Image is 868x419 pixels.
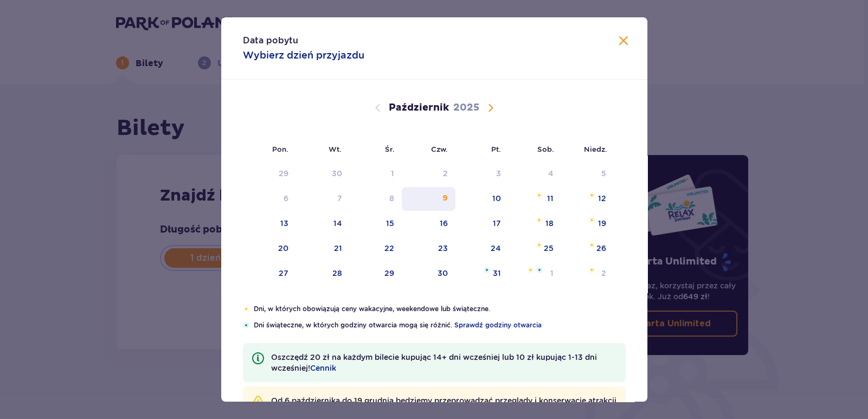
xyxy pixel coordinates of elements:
[491,243,501,254] div: 24
[455,262,509,286] td: piątek, 31 października 2025
[332,268,342,279] div: 28
[279,168,288,179] div: 29
[350,237,402,261] td: środa, 22 października 2025
[454,320,542,330] a: Sprawdź godziny otwarcia
[443,168,448,179] div: 2
[280,218,288,229] div: 13
[243,187,297,211] td: Data niedostępna. poniedziałek, 6 października 2025
[389,193,394,204] div: 8
[509,237,561,261] td: sobota, 25 października 2025
[254,304,625,314] p: Dni, w których obowiązują ceny wakacyjne, weekendowe lub świąteczne.
[334,243,342,254] div: 21
[384,268,394,279] div: 29
[598,193,606,204] div: 12
[402,262,455,286] td: czwartek, 30 października 2025
[509,162,561,186] td: Data niedostępna. sobota, 4 października 2025
[484,267,490,273] img: Niebieska gwiazdka
[536,192,543,198] img: Pomarańczowa gwiazdka
[296,262,350,286] td: wtorek, 28 października 2025
[333,218,342,229] div: 14
[243,262,297,286] td: poniedziałek, 27 października 2025
[243,49,364,62] p: Wybierz dzień przyjazdu
[272,145,288,153] small: Pon.
[561,187,614,211] td: niedziela, 12 października 2025
[431,145,448,153] small: Czw.
[598,218,606,229] div: 19
[492,193,501,204] div: 10
[296,162,350,186] td: Data niedostępna. wtorek, 30 września 2025
[386,218,394,229] div: 15
[332,168,342,179] div: 30
[550,268,554,279] div: 1
[588,217,595,223] img: Pomarańczowa gwiazdka
[547,193,554,204] div: 11
[243,35,298,47] p: Data pobytu
[509,262,561,286] td: sobota, 1 listopada 2025
[561,212,614,236] td: niedziela, 19 października 2025
[243,322,249,328] img: Niebieska gwiazdka
[545,218,554,229] div: 18
[243,162,297,186] td: Data niedostępna. poniedziałek, 29 września 2025
[536,242,543,248] img: Pomarańczowa gwiazdka
[584,145,607,153] small: Niedz.
[310,363,336,373] a: Cennik
[561,262,614,286] td: niedziela, 2 listopada 2025
[527,267,534,273] img: Pomarańczowa gwiazdka
[440,218,448,229] div: 16
[601,268,606,279] div: 2
[438,243,448,254] div: 23
[509,212,561,236] td: sobota, 18 października 2025
[371,101,384,114] button: Poprzedni miesiąc
[601,168,606,179] div: 5
[588,267,595,273] img: Pomarańczowa gwiazdka
[254,320,626,330] p: Dni świąteczne, w których godziny otwarcia mogą się różnić.
[588,192,595,198] img: Pomarańczowa gwiazdka
[438,268,448,279] div: 30
[536,267,543,273] img: Niebieska gwiazdka
[271,352,617,373] p: Oszczędź 20 zł na każdym bilecie kupując 14+ dni wcześniej lub 10 zł kupując 1-13 dni wcześniej!
[442,193,448,204] div: 9
[296,187,350,211] td: Data niedostępna. wtorek, 7 października 2025
[337,193,342,204] div: 7
[329,145,342,153] small: Wt.
[493,218,501,229] div: 17
[296,237,350,261] td: wtorek, 21 października 2025
[278,243,288,254] div: 20
[350,162,402,186] td: Data niedostępna. środa, 1 października 2025
[389,101,449,114] p: Październik
[455,187,509,211] td: piątek, 10 października 2025
[491,145,501,153] small: Pt.
[455,237,509,261] td: piątek, 24 października 2025
[509,187,561,211] td: sobota, 11 października 2025
[296,212,350,236] td: wtorek, 14 października 2025
[402,187,455,211] td: czwartek, 9 października 2025
[243,212,297,236] td: poniedziałek, 13 października 2025
[536,217,543,223] img: Pomarańczowa gwiazdka
[279,268,288,279] div: 27
[596,243,606,254] div: 26
[243,306,250,312] img: Pomarańczowa gwiazdka
[484,101,497,114] button: Następny miesiąc
[243,237,297,261] td: poniedziałek, 20 października 2025
[455,212,509,236] td: piątek, 17 października 2025
[493,268,501,279] div: 31
[385,145,395,153] small: Śr.
[537,145,554,153] small: Sob.
[455,162,509,186] td: Data niedostępna. piątek, 3 października 2025
[588,242,595,248] img: Pomarańczowa gwiazdka
[271,395,617,417] p: Od 6 października do 19 grudnia będziemy przeprowadzać przeglądy i konserwacje atrakcji w parku. ...
[544,243,554,254] div: 25
[561,237,614,261] td: niedziela, 26 października 2025
[391,168,394,179] div: 1
[350,262,402,286] td: środa, 29 października 2025
[402,237,455,261] td: czwartek, 23 października 2025
[402,162,455,186] td: Data niedostępna. czwartek, 2 października 2025
[548,168,554,179] div: 4
[350,187,402,211] td: Data niedostępna. środa, 8 października 2025
[453,101,479,114] p: 2025
[384,243,394,254] div: 22
[561,162,614,186] td: Data niedostępna. niedziela, 5 października 2025
[496,168,501,179] div: 3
